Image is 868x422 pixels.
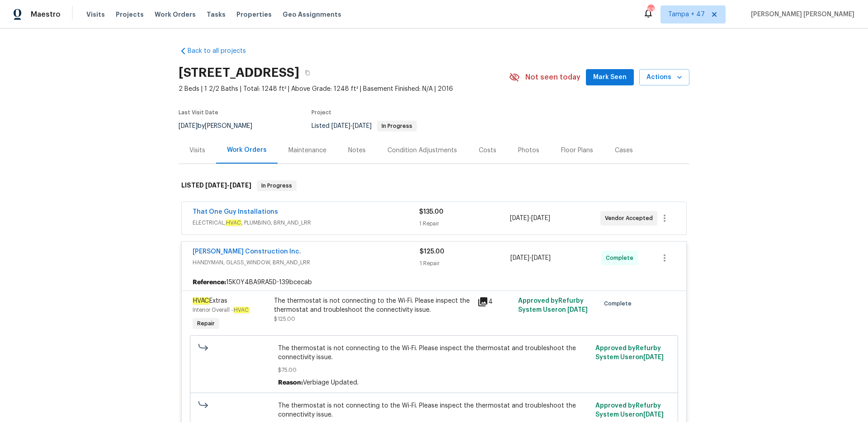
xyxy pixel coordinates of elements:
button: Mark Seen [586,69,634,86]
span: HANDYMAN, GLASS_WINDOW, BRN_AND_LRR [193,258,420,267]
span: Tasks [207,11,226,18]
span: Approved by Refurby System User on [518,298,588,313]
div: 4 [477,296,513,307]
span: Project [311,110,331,115]
span: Properties [236,10,272,19]
span: [PERSON_NAME] [PERSON_NAME] [747,10,854,19]
a: [PERSON_NAME] Construction Inc. [193,249,301,255]
span: [DATE] [179,123,198,129]
span: $135.00 [419,209,443,215]
span: [DATE] [205,182,227,188]
div: Floor Plans [561,146,593,155]
span: $75.00 [278,366,590,375]
div: Work Orders [227,145,267,155]
div: Notes [348,146,366,155]
span: Projects [116,10,144,19]
div: Condition Adjustments [387,146,457,155]
em: HVAC [193,297,209,305]
span: [DATE] [643,354,664,361]
b: Reference: [193,278,226,287]
span: Last Visit Date [179,110,218,115]
div: The thermostat is not connecting to the Wi-Fi. Please inspect the thermostat and troubleshoot the... [274,296,472,314]
span: [DATE] [353,123,372,129]
div: Photos [518,146,539,155]
div: Cases [615,146,633,155]
span: [DATE] [532,255,551,261]
span: The thermostat is not connecting to the Wi-Fi. Please inspect the thermostat and troubleshoot the... [278,401,590,419]
span: Tampa + 47 [668,10,705,19]
span: [DATE] [510,215,529,221]
h2: [STREET_ADDRESS] [179,68,299,77]
span: - [331,123,372,129]
span: [DATE] [230,182,251,188]
span: Not seen today [525,73,580,82]
button: Copy Address [299,65,316,81]
span: $125.00 [274,316,295,322]
span: Mark Seen [593,72,627,83]
div: LISTED [DATE]-[DATE]In Progress [179,171,689,200]
div: Maintenance [288,146,326,155]
h6: LISTED [181,180,251,191]
span: Visits [86,10,105,19]
span: [DATE] [331,123,350,129]
a: Back to all projects [179,47,265,56]
em: HVAC [226,220,241,226]
span: Interior Overall - [193,307,249,313]
span: In Progress [378,123,416,129]
span: Maestro [31,10,61,19]
span: Geo Assignments [283,10,341,19]
span: [DATE] [510,255,529,261]
span: Verbiage Updated. [303,380,359,386]
span: Vendor Accepted [605,214,656,223]
span: Extras [193,297,227,305]
span: Listed [311,123,417,129]
div: 1 Repair [420,259,510,268]
div: 15K0Y4BA9RA5D-139bcecab [182,274,686,291]
div: Costs [479,146,496,155]
span: Approved by Refurby System User on [595,345,664,361]
span: [DATE] [531,215,550,221]
span: ELECTRICAL, , PLUMBING, BRN_AND_LRR [193,218,419,227]
span: Work Orders [155,10,196,19]
span: Complete [604,299,635,308]
span: The thermostat is not connecting to the Wi-Fi. Please inspect the thermostat and troubleshoot the... [278,344,590,362]
span: [DATE] [643,412,664,418]
span: Repair [193,319,218,328]
span: [DATE] [567,307,588,313]
span: Reason: [278,380,303,386]
button: Actions [639,69,689,86]
span: $125.00 [420,249,444,255]
span: Complete [606,253,637,263]
a: That One Guy Installations [193,209,278,215]
span: - [510,253,551,263]
span: In Progress [258,181,296,190]
div: Visits [189,146,205,155]
em: HVAC [233,307,249,313]
span: - [205,182,251,188]
span: 2 Beds | 1 2/2 Baths | Total: 1248 ft² | Above Grade: 1248 ft² | Basement Finished: N/A | 2016 [179,84,509,94]
span: Actions [646,72,682,83]
div: 638 [647,5,654,14]
div: 1 Repair [419,219,509,228]
span: Approved by Refurby System User on [595,403,664,418]
div: by [PERSON_NAME] [179,121,263,131]
span: - [510,214,550,223]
